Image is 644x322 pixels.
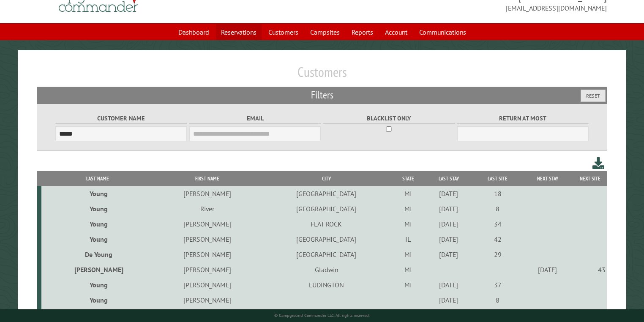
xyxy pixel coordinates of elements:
td: Young [41,216,154,232]
td: 18 [473,186,522,201]
th: Last Name [41,171,154,186]
div: [DATE] [425,296,472,304]
td: [PERSON_NAME] [154,277,260,292]
td: Young [41,292,154,308]
td: 8 [473,201,522,216]
th: First Name [154,171,260,186]
td: 8 [473,292,522,308]
td: MI [392,216,424,232]
td: [PERSON_NAME] [154,186,260,201]
th: City [260,171,392,186]
small: © Campground Commander LLC. All rights reserved. [274,313,370,318]
td: MI [392,186,424,201]
td: 37 [473,277,522,292]
td: [GEOGRAPHIC_DATA] [260,186,392,201]
td: Young [41,277,154,292]
h1: Customers [37,64,607,87]
a: Download this customer list (.csv) [592,156,605,171]
label: Return at most [457,114,589,123]
td: De Young [41,247,154,262]
div: [DATE] [425,220,472,228]
a: Customers [263,24,303,40]
a: Dashboard [173,24,214,40]
td: [PERSON_NAME] [154,262,260,277]
td: Young [41,186,154,201]
td: 42 [473,232,522,247]
h2: Filters [37,87,607,103]
td: [PERSON_NAME] [154,232,260,247]
td: [GEOGRAPHIC_DATA] [260,201,392,216]
td: FLAT ROCK [260,216,392,232]
div: [DATE] [523,265,572,274]
td: [GEOGRAPHIC_DATA] [260,232,392,247]
td: IL [392,232,424,247]
td: [PERSON_NAME] [154,292,260,308]
td: [PERSON_NAME] [154,216,260,232]
a: Communications [414,24,471,40]
td: [PERSON_NAME] [41,262,154,277]
div: [DATE] [425,250,472,259]
td: LUDINGTON [260,277,392,292]
th: Next Site [573,171,607,186]
div: [DATE] [425,281,472,289]
td: 43 [573,262,607,277]
td: Young [41,232,154,247]
td: 29 [473,247,522,262]
th: Next Stay [522,171,573,186]
td: MI [392,201,424,216]
th: Last Stay [424,171,473,186]
th: State [392,171,424,186]
div: [DATE] [425,189,472,198]
a: Campsites [305,24,345,40]
label: Blacklist only [323,114,455,123]
div: [DATE] [425,205,472,213]
label: Customer Name [55,114,187,123]
td: MI [392,262,424,277]
th: Last Site [473,171,522,186]
a: Account [380,24,412,40]
label: Email [189,114,321,123]
a: Reports [347,24,378,40]
a: Reservations [216,24,262,40]
td: River [154,201,260,216]
td: 34 [473,216,522,232]
td: Young [41,201,154,216]
td: MI [392,247,424,262]
button: Reset [581,90,606,102]
td: [GEOGRAPHIC_DATA] [260,247,392,262]
td: MI [392,277,424,292]
td: Gladwin [260,262,392,277]
div: [DATE] [425,235,472,243]
td: [PERSON_NAME] [154,247,260,262]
